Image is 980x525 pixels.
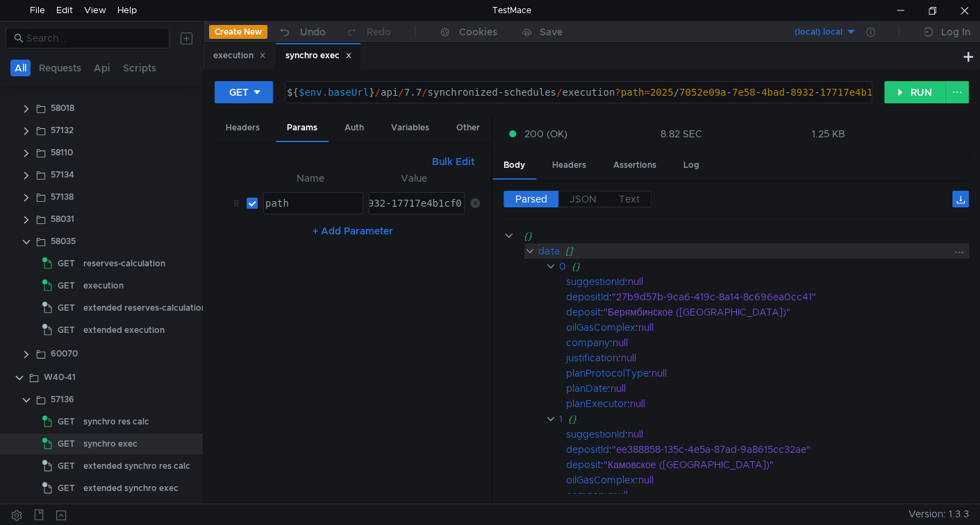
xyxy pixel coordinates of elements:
[51,164,74,185] div: 57134
[26,31,161,46] input: Search...
[426,153,480,170] button: Bulk Edit
[566,274,969,289] div: :
[83,411,149,432] div: synchro res calc
[602,153,667,178] div: Assertions
[51,209,74,230] div: 58031
[215,81,273,103] button: GET
[565,243,950,259] div: []
[541,153,597,178] div: Headers
[459,24,497,40] div: Cookies
[612,289,952,304] div: "27b9d57b-9ca6-419c-8a14-8c696ea0cc41"
[566,365,969,381] div: :
[559,259,566,274] div: 0
[604,304,951,320] div: "Берямбинское ([GEOGRAPHIC_DATA])"
[51,120,74,141] div: 57132
[630,396,952,411] div: null
[884,81,946,103] button: RUN
[566,289,969,304] div: :
[566,335,610,350] div: company
[566,427,625,442] div: suggestionId
[276,115,329,142] div: Params
[566,304,969,320] div: :
[492,153,536,180] div: Body
[333,115,375,141] div: Auth
[566,488,610,503] div: company
[51,187,74,207] div: 57138
[812,128,845,140] div: 1.25 KB
[58,433,75,454] span: GET
[566,365,649,381] div: planProtocolType
[83,320,165,341] div: extended execution
[83,456,190,476] div: extended synchro res calc
[566,289,609,304] div: depositId
[661,128,702,140] div: 8.82 SEC
[51,389,74,410] div: 57136
[566,472,969,488] div: :
[307,223,399,239] button: + Add Parameter
[566,350,969,365] div: :
[628,274,952,289] div: null
[540,27,563,37] div: Save
[619,193,640,205] span: Text
[566,457,969,472] div: :
[604,457,951,472] div: "Камовское ([GEOGRAPHIC_DATA])"
[566,488,969,503] div: :
[58,298,75,318] span: GET
[908,504,969,524] span: Version: 1.3.3
[566,427,969,442] div: :
[538,243,559,259] div: data
[760,21,856,43] button: (local) local
[566,396,627,411] div: planExecutor
[566,472,636,488] div: oilGasComplex
[10,60,31,76] button: All
[795,26,842,39] div: (local) local
[83,298,206,318] div: extended reserves-calculation
[83,433,138,454] div: synchro exec
[380,115,440,141] div: Variables
[515,193,547,205] span: Parsed
[83,253,165,274] div: reserves-calculation
[83,275,124,296] div: execution
[628,427,952,442] div: null
[335,21,401,42] button: Redo
[566,274,625,289] div: suggestionId
[566,320,969,335] div: :
[58,275,75,296] span: GET
[267,21,335,42] button: Undo
[51,231,76,252] div: 58035
[35,60,85,76] button: Requests
[285,49,352,63] div: synchro exec
[51,98,74,119] div: 58018
[58,411,75,432] span: GET
[568,411,949,427] div: {}
[367,24,391,40] div: Redo
[651,365,954,381] div: null
[58,253,75,274] span: GET
[258,170,363,187] th: Name
[209,25,267,39] button: Create New
[612,442,952,457] div: "ee388858-135c-4e5a-87ad-9a8615cc32ae"
[566,304,601,320] div: deposit
[672,153,711,178] div: Log
[119,60,160,76] button: Scripts
[300,24,326,40] div: Undo
[363,170,465,187] th: Value
[566,320,636,335] div: oilGasComplex
[44,367,76,388] div: W40-41
[559,411,563,427] div: 1
[638,472,953,488] div: null
[213,49,266,63] div: execution
[445,115,491,141] div: Other
[51,142,73,163] div: 58110
[58,478,75,499] span: GET
[566,442,609,457] div: depositId
[566,381,608,396] div: planDate
[58,456,75,476] span: GET
[613,335,952,350] div: null
[51,343,78,364] div: 60070
[621,350,952,365] div: null
[83,478,178,499] div: extended synchro exec
[566,350,618,365] div: justification
[524,228,949,243] div: {}
[58,320,75,341] span: GET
